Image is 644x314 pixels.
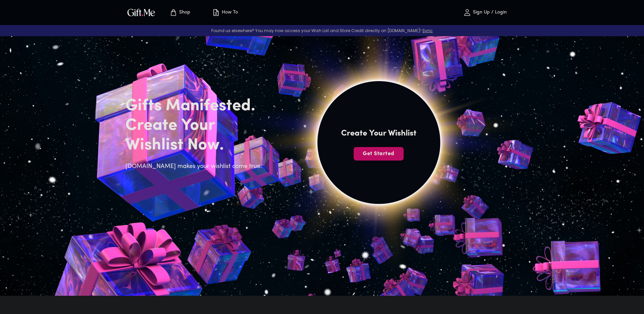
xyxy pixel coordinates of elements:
button: Sign Up / Login [451,2,519,23]
button: Store page [161,2,198,23]
button: Get Started [354,147,404,161]
button: GiftMe Logo [125,8,157,17]
button: How To [207,2,244,23]
p: Found us elsewhere? You may now access your Wish List and Store Credit directly on [DOMAIN_NAME]! [5,28,639,33]
p: How To [220,10,238,16]
h2: Gifts Manifested. [125,96,266,116]
h2: Wishlist Now. [125,136,266,155]
a: Sync [422,28,433,33]
img: GiftMe Logo [126,7,157,17]
h6: [DOMAIN_NAME] makes your wishlist come true. [125,162,266,171]
h4: Create Your Wishlist [341,128,416,139]
h2: Create Your [125,116,266,136]
img: hero_sun.png [227,6,531,294]
p: Sign Up / Login [471,10,507,16]
p: Shop [177,10,190,16]
span: Get Started [354,150,404,158]
img: how-to.svg [212,8,220,17]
